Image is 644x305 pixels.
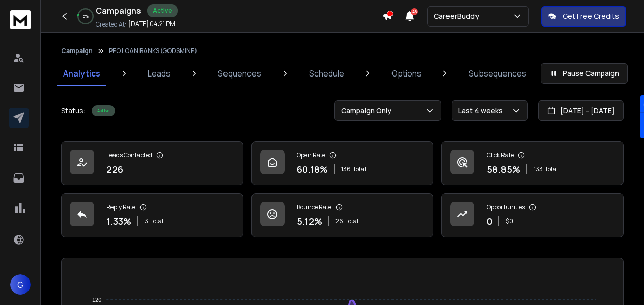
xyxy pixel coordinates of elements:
[106,162,123,176] p: 226
[96,5,141,17] h1: Campaigns
[10,274,31,295] button: G
[506,217,513,225] p: $ 0
[487,214,492,228] p: 0
[463,61,533,86] a: Subsequences
[128,20,175,28] p: [DATE] 04:21 PM
[148,67,171,80] p: Leads
[345,217,358,225] span: Total
[57,61,106,86] a: Analytics
[106,203,135,211] p: Reply Rate
[541,6,626,27] button: Get Free Credits
[82,13,89,19] p: 5 %
[341,106,396,116] p: Campaign Only
[353,165,366,173] span: Total
[538,100,624,121] button: [DATE] - [DATE]
[61,106,86,116] p: Status:
[96,20,126,29] p: Created At:
[92,105,115,116] div: Active
[487,151,514,159] p: Click Rate
[441,193,624,237] a: Opportunities0$0
[106,214,131,228] p: 1.33 %
[487,162,520,176] p: 58.85 %
[10,10,31,29] img: logo
[458,106,507,116] p: Last 4 weeks
[297,151,325,159] p: Open Rate
[61,193,243,237] a: Reply Rate1.33%3Total
[297,162,328,176] p: 60.18 %
[434,11,483,21] p: CareerBuddy
[61,141,243,185] a: Leads Contacted226
[297,214,322,228] p: 5.12 %
[545,165,558,173] span: Total
[142,61,177,86] a: Leads
[109,47,197,55] p: PEO LOAN BANKS (GODSMINE)
[150,217,163,225] span: Total
[218,67,261,80] p: Sequences
[441,141,624,185] a: Click Rate58.85%133Total
[212,61,267,86] a: Sequences
[63,67,100,80] p: Analytics
[391,67,422,80] p: Options
[106,151,152,159] p: Leads Contacted
[92,297,101,303] tspan: 120
[251,141,434,185] a: Open Rate60.18%136Total
[563,11,619,21] p: Get Free Credits
[534,165,543,173] span: 133
[147,4,178,17] div: Active
[335,217,343,225] span: 26
[341,165,351,173] span: 136
[487,203,525,211] p: Opportunities
[541,63,628,84] button: Pause Campaign
[303,61,350,86] a: Schedule
[251,193,434,237] a: Bounce Rate5.12%26Total
[309,67,344,80] p: Schedule
[297,203,331,211] p: Bounce Rate
[411,8,418,15] span: 46
[469,67,526,80] p: Subsequences
[145,217,148,225] span: 3
[61,47,93,55] button: Campaign
[385,61,428,86] a: Options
